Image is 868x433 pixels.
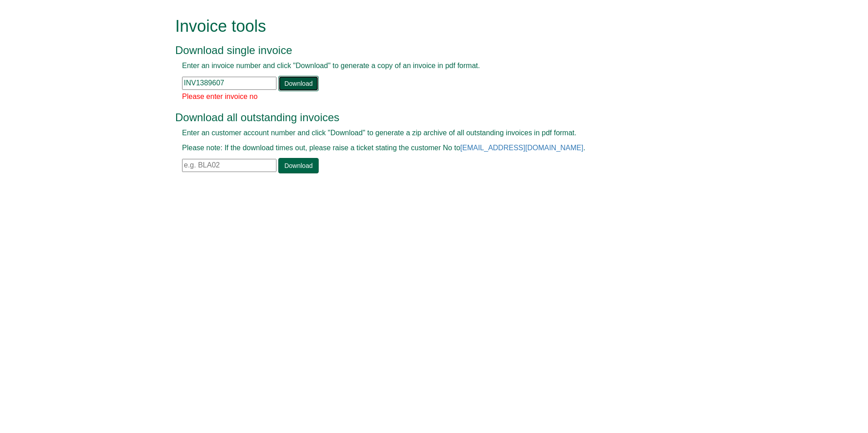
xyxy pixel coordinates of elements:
[175,44,672,56] h3: Download single invoice
[460,144,583,152] a: [EMAIL_ADDRESS][DOMAIN_NAME]
[175,17,672,35] h1: Invoice tools
[175,112,672,123] h3: Download all outstanding invoices
[182,93,257,100] span: Please enter invoice no
[278,76,318,91] a: Download
[182,159,276,172] input: e.g. BLA02
[278,158,318,173] a: Download
[182,77,276,90] input: e.g. INV1234
[182,143,666,153] p: Please note: If the download times out, please raise a ticket stating the customer No to .
[182,61,666,71] p: Enter an invoice number and click "Download" to generate a copy of an invoice in pdf format.
[182,128,666,138] p: Enter an customer account number and click "Download" to generate a zip archive of all outstandin...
